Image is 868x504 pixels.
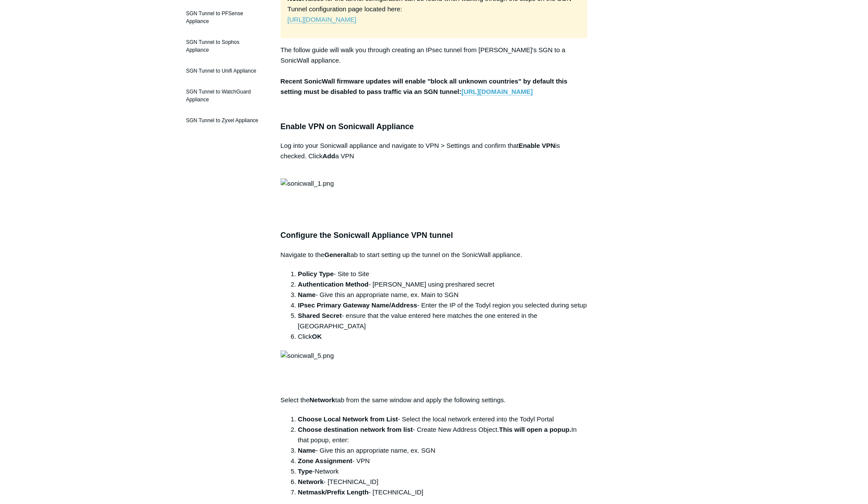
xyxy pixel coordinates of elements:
[281,140,588,172] p: Log into your Sonicwall appliance and navigate to VPN > Settings and confirm that is checked. Cli...
[182,34,268,58] a: SGN Tunnel to Sophos Appliance
[298,478,324,485] strong: Network
[281,77,568,96] strong: Recent SonicWall firmware updates will enable "block all unknown countries" by default this setti...
[298,291,316,298] strong: Name
[298,290,588,300] div: - Give this an appropriate name, ex. Main to SGN
[298,457,352,464] strong: Zone Assignment
[298,280,369,288] strong: Authentication Method
[298,466,588,477] div: -Network
[298,312,342,319] strong: Shared Secret
[309,396,335,404] strong: Network
[281,395,588,405] p: Select the tab from the same window and apply the following settings.
[298,426,413,433] strong: Choose destination network from list
[298,415,398,423] strong: Choose Local Network from List
[298,300,588,310] div: - Enter the IP of the Todyl region you selected during setup
[298,331,588,342] div: Click
[182,83,268,108] a: SGN Tunnel to WatchGuard Appliance
[519,142,555,149] strong: Enable VPN
[298,445,588,456] div: - Give this an appropriate name, ex. SGN
[281,178,334,189] img: sonicwall_1.png
[288,16,356,23] a: [URL][DOMAIN_NAME]
[298,467,313,475] strong: Type
[298,477,588,487] div: - [TECHNICAL_ID]
[298,414,588,424] div: - Select the local network entered into the Todyl Portal
[499,426,571,433] strong: This will open a popup.
[298,447,316,454] strong: Name
[298,270,334,277] strong: Policy Type
[322,152,335,160] strong: Add
[281,250,588,260] p: Navigate to the tab to start setting up the tunnel on the SonicWall appliance.
[298,456,588,466] div: - VPN
[298,279,588,290] div: - [PERSON_NAME] using preshared secret
[182,112,268,129] a: SGN Tunnel to Zyxel Appliance
[298,269,588,279] div: - Site to Site
[298,488,369,496] strong: Netmask/Prefix Length
[281,45,588,97] p: The follow guide will walk you through creating an IPsec tunnel from [PERSON_NAME]'s SGN to a Son...
[298,310,588,331] div: - ensure that the value entered here matches the one entered in the [GEOGRAPHIC_DATA]
[281,350,334,361] img: sonicwall_5.png
[298,301,417,309] strong: IPsec Primary Gateway Name/Address
[281,120,588,133] h3: Enable VPN on Sonicwall Appliance
[325,251,349,258] strong: General
[182,5,268,30] a: SGN Tunnel to PFSense Appliance
[281,229,588,242] h3: Configure the Sonicwall Appliance VPN tunnel
[312,333,322,340] strong: OK
[298,487,588,497] div: - [TECHNICAL_ID]
[182,63,268,79] a: SGN Tunnel to Unifi Appliance
[298,424,588,445] div: - Create New Address Object. In that popup, enter:
[462,88,533,96] a: [URL][DOMAIN_NAME]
